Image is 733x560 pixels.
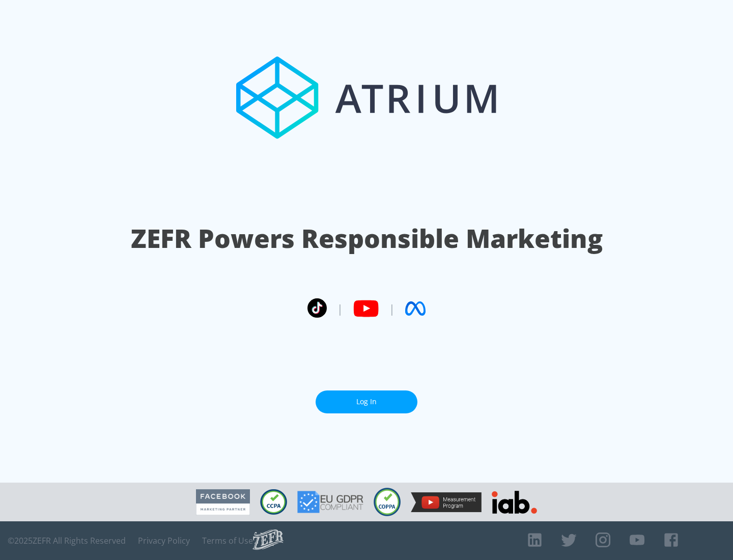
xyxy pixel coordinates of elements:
span: | [389,301,395,316]
a: Terms of Use [202,536,253,546]
img: YouTube Measurement Program [411,492,482,512]
img: IAB [492,491,537,514]
img: Facebook Marketing Partner [196,489,250,515]
img: COPPA Compliant [374,488,401,516]
span: © 2025 ZEFR All Rights Reserved [8,536,126,546]
span: | [337,301,343,316]
a: Privacy Policy [138,536,190,546]
h1: ZEFR Powers Responsible Marketing [131,221,603,256]
a: Log In [316,390,417,413]
img: CCPA Compliant [260,489,287,515]
img: GDPR Compliant [297,491,363,513]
